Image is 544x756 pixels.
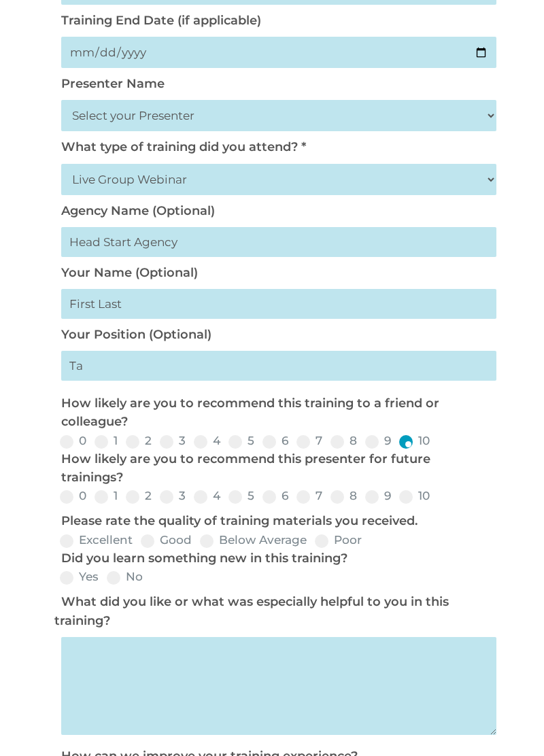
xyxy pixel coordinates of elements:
label: Poor [315,534,362,546]
input: Head Start Agency [61,227,496,257]
label: 4 [194,490,220,502]
p: How likely are you to recommend this training to a friend or colleague? [61,394,490,431]
label: 10 [399,490,430,502]
label: Yes [60,571,99,583]
label: 9 [365,490,391,502]
label: 9 [365,435,391,447]
label: 0 [60,435,86,447]
label: 5 [228,490,254,502]
label: 1 [95,490,118,502]
p: Please rate the quality of training materials you received. [61,512,490,530]
label: 5 [228,435,254,447]
label: Your Name (Optional) [61,265,198,280]
p: How likely are you to recommend this presenter for future trainings? [61,450,490,487]
label: What type of training did you attend? * [61,139,306,154]
label: 1 [95,435,118,447]
label: 6 [262,435,288,447]
label: What did you like or what was especially helpful to you in this training? [54,594,449,628]
label: 3 [160,435,186,447]
label: 8 [330,490,357,502]
label: 3 [160,490,186,502]
label: Training End Date (if applicable) [61,13,261,28]
label: No [107,571,143,583]
label: 2 [126,435,152,447]
label: 7 [296,490,322,502]
label: 8 [330,435,357,447]
p: Did you learn something new in this training? [61,549,490,568]
label: 2 [126,490,152,502]
label: Below Average [200,534,307,546]
label: 6 [262,490,288,502]
label: 7 [296,435,322,447]
label: Your Position (Optional) [61,327,211,342]
input: First Last [61,289,496,319]
label: Agency Name (Optional) [61,203,215,218]
label: Presenter Name [61,76,165,91]
label: 0 [60,490,86,502]
label: 4 [194,435,220,447]
input: My primary roles is... [61,351,496,381]
label: 10 [399,435,430,447]
label: Excellent [60,534,133,546]
label: Good [141,534,192,546]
